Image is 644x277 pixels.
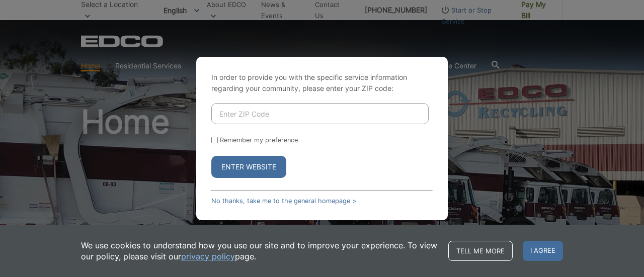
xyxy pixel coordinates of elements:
[211,197,356,205] a: No thanks, take me to the general homepage >
[181,251,235,262] a: privacy policy
[81,240,438,262] p: We use cookies to understand how you use our site and to improve your experience. To view our pol...
[220,136,298,144] label: Remember my preference
[448,241,513,261] a: Tell me more
[211,156,286,178] button: Enter Website
[211,72,433,94] p: In order to provide you with the specific service information regarding your community, please en...
[523,241,563,261] span: I agree
[211,103,429,124] input: Enter ZIP Code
